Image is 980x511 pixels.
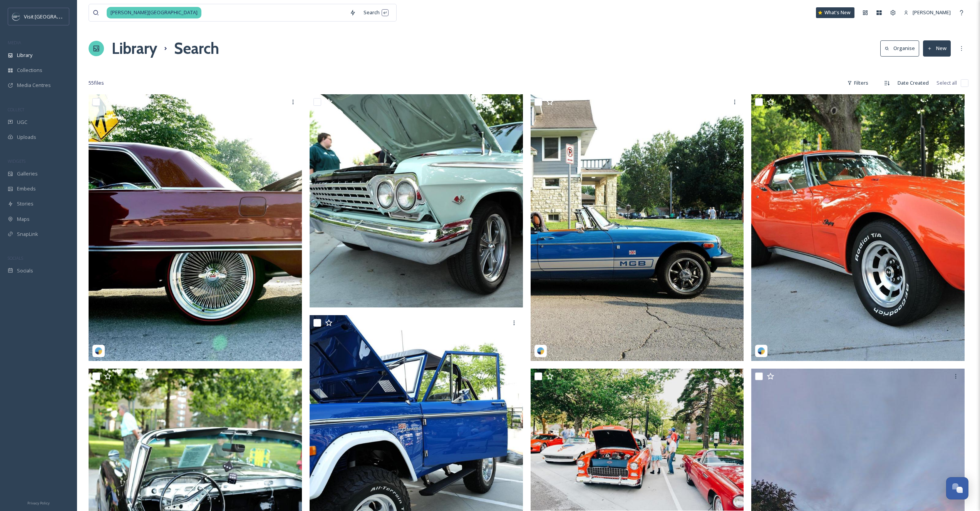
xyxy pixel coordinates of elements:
div: Date Created [894,75,933,90]
img: c3es6xdrejuflcaqpovn.png [12,13,20,20]
span: COLLECT [8,107,24,112]
a: Privacy Policy [27,498,50,507]
span: Media Centres [17,82,51,89]
span: UGC [17,119,27,126]
img: snapsea-logo.png [757,347,765,355]
span: Galleries [17,170,38,177]
div: Filters [843,75,872,90]
a: What's New [816,7,854,18]
span: SOCIALS [8,255,23,261]
span: WIDGETS [8,158,25,164]
span: 55 file s [89,79,104,87]
button: Open Chat [946,477,968,499]
span: Maps [17,215,30,223]
img: 21d8b1a3-b191-ade7-9084-0e1d35cad4a6.jpg [531,369,744,511]
img: snapsea-logo.png [95,347,102,355]
span: Embeds [17,185,36,192]
span: Uploads [17,134,36,141]
span: Visit [GEOGRAPHIC_DATA] [24,13,84,20]
span: SnapLink [17,230,38,238]
span: Select all [936,79,957,87]
img: downtownop_06162025_18086366119623000.jpg [751,94,965,361]
img: 6763c11c-bd5e-a21c-fcbc-28dd0bb40b32.jpg [310,94,523,307]
div: Search [360,5,392,20]
a: Organise [880,40,923,56]
h1: Search [174,37,219,60]
span: Collections [17,67,42,74]
span: Library [17,52,32,59]
span: Privacy Policy [27,501,50,506]
img: snapsea-logo.png [537,347,544,355]
span: MEDIA [8,40,21,45]
a: [PERSON_NAME] [900,5,955,20]
span: [PERSON_NAME][GEOGRAPHIC_DATA] [107,7,201,18]
span: Socials [17,267,33,274]
span: [PERSON_NAME] [913,9,951,16]
span: Stories [17,200,34,207]
button: New [923,40,951,56]
a: Library [112,37,157,60]
img: downtownop_06162025_18086366119623000.jpg [89,94,302,361]
button: Organise [880,40,919,56]
img: downtownop_06162025_18086366119623000.jpg [531,94,744,361]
